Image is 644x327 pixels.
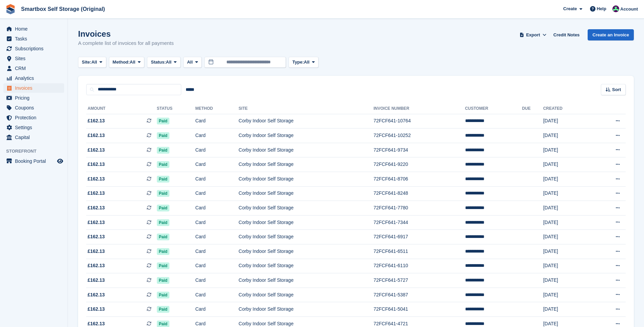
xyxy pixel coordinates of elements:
[157,190,169,197] span: Paid
[304,59,310,66] span: All
[3,54,64,63] a: menu
[543,244,591,259] td: [DATE]
[543,128,591,143] td: [DATE]
[543,103,591,114] th: Created
[195,244,239,259] td: Card
[620,6,638,13] span: Account
[15,64,56,73] span: CRM
[543,114,591,128] td: [DATE]
[563,5,577,12] span: Create
[15,24,56,34] span: Home
[157,219,169,226] span: Paid
[15,103,56,113] span: Coupons
[292,59,304,66] span: Type:
[373,114,465,128] td: 72FCF641-10764
[157,234,169,240] span: Paid
[157,147,169,154] span: Paid
[157,118,169,124] span: Paid
[195,273,239,288] td: Card
[18,3,108,15] a: Smartbox Self Storage (Original)
[130,59,135,66] span: All
[91,59,97,66] span: All
[239,172,373,187] td: Corby Indoor Self Storage
[15,34,56,44] span: Tasks
[373,259,465,273] td: 72FCF641-6110
[88,219,105,226] span: £162.13
[3,73,64,83] a: menu
[239,215,373,230] td: Corby Indoor Self Storage
[3,34,64,44] a: menu
[588,29,634,40] a: Create an Invoice
[195,201,239,216] td: Card
[373,128,465,143] td: 72FCF641-10252
[465,103,522,114] th: Customer
[195,230,239,244] td: Card
[3,44,64,53] a: menu
[88,291,105,298] span: £162.13
[543,186,591,201] td: [DATE]
[3,133,64,142] a: menu
[373,186,465,201] td: 72FCF641-8248
[239,230,373,244] td: Corby Indoor Self Storage
[239,103,373,114] th: Site
[239,302,373,317] td: Corby Indoor Self Storage
[109,57,145,68] button: Method: All
[239,288,373,302] td: Corby Indoor Self Storage
[86,103,157,114] th: Amount
[113,59,130,66] span: Method:
[239,186,373,201] td: Corby Indoor Self Storage
[195,215,239,230] td: Card
[3,24,64,34] a: menu
[15,44,56,53] span: Subscriptions
[543,302,591,317] td: [DATE]
[3,93,64,103] a: menu
[3,123,64,132] a: menu
[78,39,174,47] p: A complete list of invoices for all payments
[157,262,169,269] span: Paid
[543,215,591,230] td: [DATE]
[78,29,174,38] h1: Invoices
[88,175,105,183] span: £162.13
[82,59,91,66] span: Site:
[3,103,64,113] a: menu
[157,103,195,114] th: Status
[88,277,105,284] span: £162.13
[15,123,56,132] span: Settings
[373,302,465,317] td: 72FCF641-5041
[597,5,606,12] span: Help
[15,83,56,93] span: Invoices
[88,117,105,124] span: £162.13
[543,172,591,187] td: [DATE]
[373,273,465,288] td: 72FCF641-5727
[183,57,202,68] button: All
[239,143,373,157] td: Corby Indoor Self Storage
[373,230,465,244] td: 72FCF641-6917
[195,288,239,302] td: Card
[3,83,64,93] a: menu
[612,86,621,93] span: Sort
[543,157,591,172] td: [DATE]
[88,306,105,313] span: £162.13
[195,114,239,128] td: Card
[239,128,373,143] td: Corby Indoor Self Storage
[526,32,540,38] span: Export
[239,157,373,172] td: Corby Indoor Self Storage
[239,259,373,273] td: Corby Indoor Self Storage
[195,172,239,187] td: Card
[157,277,169,284] span: Paid
[15,54,56,63] span: Sites
[518,29,548,40] button: Export
[157,248,169,255] span: Paid
[88,262,105,269] span: £162.13
[195,157,239,172] td: Card
[157,306,169,313] span: Paid
[522,103,543,114] th: Due
[195,128,239,143] td: Card
[88,190,105,197] span: £162.13
[289,57,318,68] button: Type: All
[6,148,68,155] span: Storefront
[88,147,105,154] span: £162.13
[15,113,56,122] span: Protection
[239,273,373,288] td: Corby Indoor Self Storage
[373,157,465,172] td: 72FCF641-9220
